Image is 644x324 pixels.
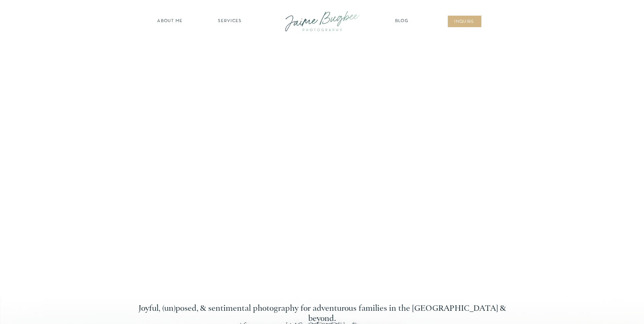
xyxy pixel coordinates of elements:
[211,18,249,25] a: SERVICES
[451,19,478,25] a: inqUIre
[132,304,512,314] h2: Joyful, (un)posed, & sentimental photography for adventurous families in the [GEOGRAPHIC_DATA] & ...
[393,18,410,25] a: Blog
[155,18,185,25] a: about ME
